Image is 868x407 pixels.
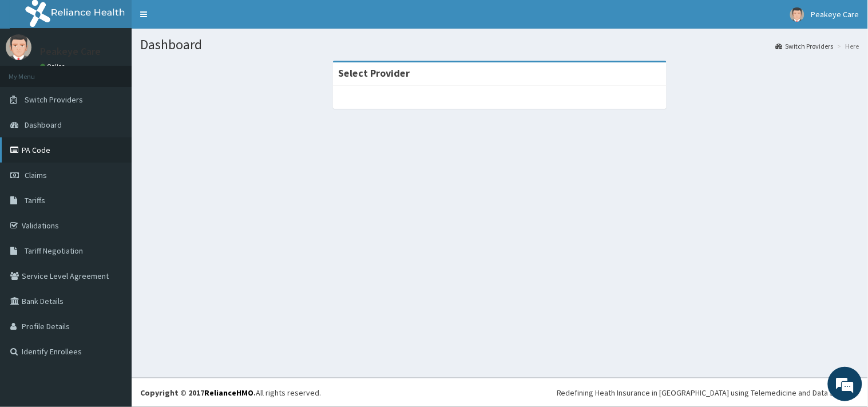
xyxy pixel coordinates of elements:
p: Peakeye Care [40,46,101,57]
footer: All rights reserved. [132,378,868,407]
li: Here [835,41,859,51]
span: Peakeye Care [811,9,859,19]
span: Tariffs [25,195,45,206]
strong: Select Provider [339,66,410,80]
a: Online [40,62,68,70]
span: Dashboard [25,120,62,130]
span: Claims [25,170,47,180]
a: Switch Providers [776,41,834,51]
h1: Dashboard [140,37,859,52]
strong: Copyright © 2017 . [140,388,256,398]
img: User Image [790,7,804,22]
span: Tariff Negotiation [25,246,83,256]
img: User Image [6,34,31,60]
span: Switch Providers [25,94,83,105]
div: Redefining Heath Insurance in [GEOGRAPHIC_DATA] using Telemedicine and Data Science! [557,387,859,398]
a: RelianceHMO [204,388,253,398]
